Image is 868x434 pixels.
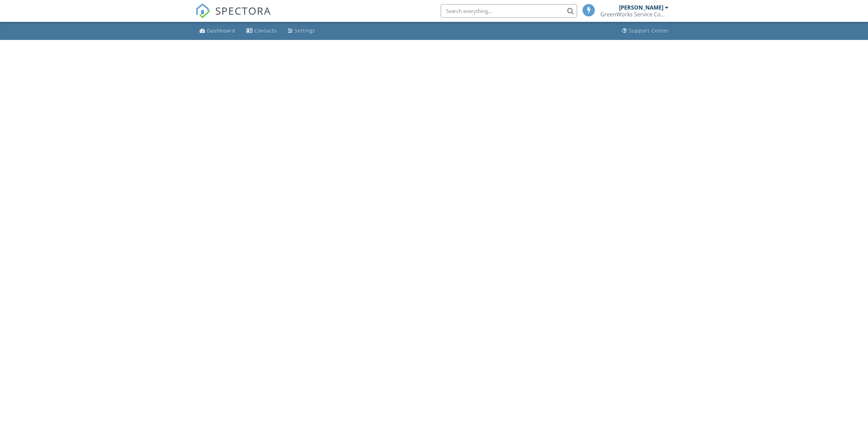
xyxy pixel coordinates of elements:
div: Dashboard [207,27,235,34]
a: Contacts [244,25,280,37]
input: Search everything... [441,4,577,18]
div: Contacts [254,27,277,34]
img: The Best Home Inspection Software - Spectora [195,3,210,18]
div: GreenWorks Service Company [600,11,668,18]
div: Support Center [629,27,669,34]
a: Settings [285,25,318,37]
a: SPECTORA [195,9,271,24]
a: Dashboard [197,25,238,37]
div: Settings [295,27,315,34]
div: [PERSON_NAME] [619,4,663,11]
a: Support Center [619,25,672,37]
span: SPECTORA [215,3,271,18]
